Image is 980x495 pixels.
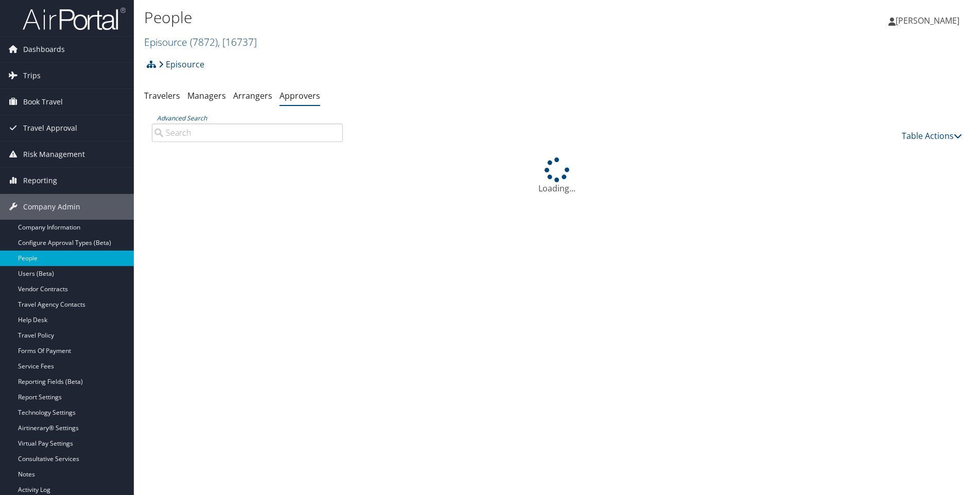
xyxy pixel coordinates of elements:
[23,63,41,89] span: Trips
[144,35,257,49] a: Episource
[144,90,180,101] a: Travelers
[144,157,970,195] div: Loading...
[190,35,218,49] span: ( 7872 )
[157,114,207,122] a: Advanced Search
[159,54,204,75] a: Episource
[896,15,959,26] span: [PERSON_NAME]
[23,115,77,141] span: Travel Approval
[23,7,126,31] img: airportal-logo.png
[23,168,57,193] span: Reporting
[218,35,257,49] span: , [ 16737 ]
[23,37,65,62] span: Dashboards
[279,90,320,101] a: Approvers
[888,5,970,36] a: [PERSON_NAME]
[233,90,272,101] a: Arrangers
[152,123,343,142] input: Advanced Search
[23,89,63,115] span: Book Travel
[23,142,85,167] span: Risk Management
[902,130,962,142] a: Table Actions
[187,90,226,101] a: Managers
[23,194,80,220] span: Company Admin
[144,7,694,28] h1: People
